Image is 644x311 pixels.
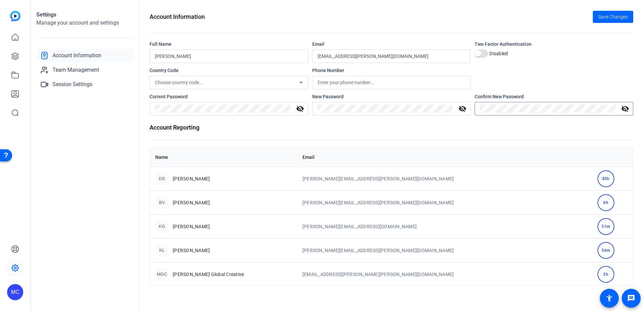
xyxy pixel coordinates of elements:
h1: Account Reporting [150,123,633,132]
th: Name [150,148,297,167]
button: Save Changes [593,11,633,23]
div: MGC [155,268,169,281]
span: Session Settings [53,80,92,89]
div: Confirm New Password [475,93,633,100]
label: Disabled [488,50,508,57]
div: Two Factor Authentication [475,41,633,47]
div: 85h [598,170,614,187]
a: Account Information [36,49,133,62]
div: KL [155,244,169,257]
h2: Manage your account and settings [36,19,133,27]
td: [PERSON_NAME][EMAIL_ADDRESS][PERSON_NAME][DOMAIN_NAME] [297,191,592,214]
div: New Password [312,93,471,100]
div: 6h [598,194,614,211]
div: MC [7,284,23,300]
span: Save Changes [598,13,628,21]
a: Team Management [36,63,133,77]
span: [PERSON_NAME] [173,223,210,230]
div: 2h [598,266,614,283]
input: Enter your phone number... [318,78,465,87]
div: 56m [598,242,614,259]
th: Email [297,148,592,167]
mat-icon: accessibility [605,294,613,302]
div: Email [312,41,471,47]
div: Current Password [150,93,308,100]
span: [PERSON_NAME] Global Creative [173,271,244,278]
td: [EMAIL_ADDRESS][PERSON_NAME][PERSON_NAME][DOMAIN_NAME] [297,262,592,286]
div: KG [155,220,169,233]
div: Phone Number [312,67,471,74]
td: [PERSON_NAME][EMAIL_ADDRESS][PERSON_NAME][DOMAIN_NAME] [297,238,592,262]
input: Enter your email... [318,52,465,60]
h1: Account Information [150,12,205,22]
td: [PERSON_NAME][EMAIL_ADDRESS][DOMAIN_NAME] [297,214,592,238]
div: 51m [598,218,614,235]
span: [PERSON_NAME] [173,199,210,206]
mat-icon: visibility_off [617,105,633,113]
div: DS [155,172,169,185]
span: Choose country code... [155,80,203,85]
img: blue-gradient.svg [10,11,21,21]
mat-icon: visibility_off [454,105,471,113]
span: Account Information [53,51,101,60]
td: [PERSON_NAME][EMAIL_ADDRESS][PERSON_NAME][DOMAIN_NAME] [297,167,592,191]
span: Team Management [53,66,99,74]
input: Enter your name... [155,52,303,60]
div: Full Name [150,41,308,47]
div: Country Code [150,67,308,74]
span: [PERSON_NAME] [173,247,210,254]
a: Session Settings [36,78,133,91]
mat-icon: visibility_off [292,105,308,113]
span: [PERSON_NAME] [173,175,210,182]
h1: Settings [36,11,133,19]
mat-icon: message [627,294,635,302]
div: BV [155,196,169,209]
